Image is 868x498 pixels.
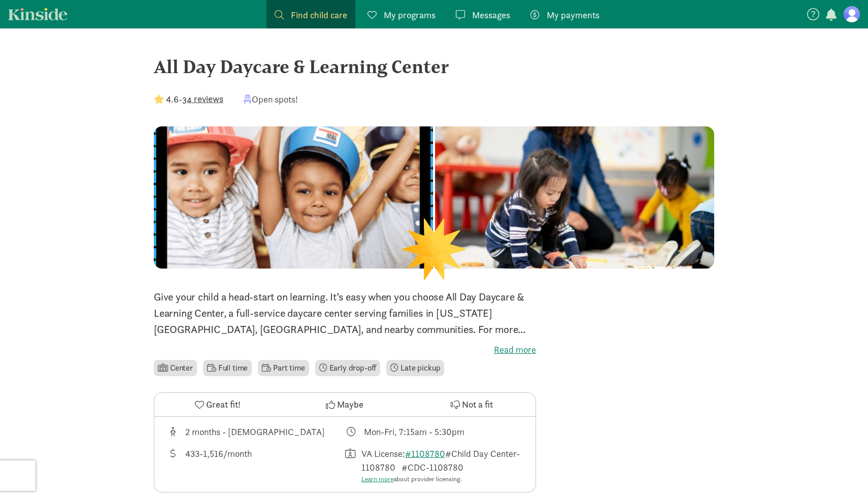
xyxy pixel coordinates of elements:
div: - [154,92,223,106]
div: Class schedule [345,425,524,439]
button: Great fit! [154,393,281,416]
span: Great fit! [206,397,241,411]
span: My programs [384,8,436,22]
div: Average tuition for this program [166,447,345,484]
li: Late pickup [386,360,444,376]
span: My payments [547,8,599,22]
div: Age range for children that this provider cares for [166,425,345,439]
div: Open spots! [244,92,298,106]
li: Early drop-off [315,360,381,376]
span: Maybe [337,397,363,411]
div: 2 months - [DEMOGRAPHIC_DATA] [185,425,325,439]
button: Maybe [281,393,408,416]
p: Give your child a head-start on learning. It’s easy when you choose All Day Daycare & Learning Ce... [154,289,536,338]
li: Part time [258,360,309,376]
li: Center [154,360,197,376]
button: Not a fit [409,393,536,416]
div: All Day Daycare & Learning Center [154,53,714,80]
button: 34 reviews [182,92,223,106]
strong: 4.6 [166,93,179,105]
span: Messages [472,8,510,22]
div: Mon-Fri, 7:15am - 5:30pm [364,425,464,439]
span: Not a fit [462,397,493,411]
a: Kinside [8,8,68,20]
div: about provider licensing. [361,474,524,484]
a: Learn more [361,475,393,483]
li: Full time [203,360,252,376]
div: 433-1,516/month [185,447,252,484]
a: #1108780 [405,448,445,459]
span: Find child care [291,8,347,22]
div: License number [345,447,524,484]
label: Read more [154,344,536,356]
div: VA License: #Child Day Center-1108780 #CDC-1108780 [361,447,524,484]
